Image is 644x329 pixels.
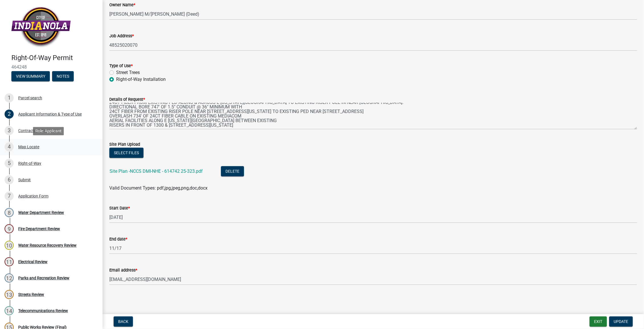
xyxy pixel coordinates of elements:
[614,319,628,324] span: Update
[5,93,14,102] div: 1
[18,112,82,116] div: Applicant Information & Type of Use
[109,143,140,147] label: Site Plan Upload
[5,241,14,250] div: 10
[5,192,14,201] div: 7
[18,309,68,313] div: Telecommunications Review
[11,74,50,79] wm-modal-confirm: Summary
[18,227,60,231] div: Fire Department Review
[18,194,48,198] div: Application Form
[5,126,14,135] div: 3
[18,293,44,297] div: Streets Review
[5,224,14,233] div: 9
[109,64,133,68] label: Type of Use
[52,74,74,79] wm-modal-confirm: Notes
[52,71,74,81] button: Notes
[18,276,69,280] div: Parks and Recreation Review
[109,3,135,7] label: Owner Name
[609,316,633,327] button: Update
[109,237,127,241] label: End date
[18,178,31,182] div: Submit
[5,290,14,299] div: 13
[18,96,42,100] div: Parcel search
[118,319,128,324] span: Back
[116,76,166,83] label: Right-of-Way Installation
[5,257,14,266] div: 11
[5,274,14,283] div: 12
[116,69,140,76] label: Street Trees
[110,168,203,174] a: Site Plan -NCCS DMI-NHE - 614742 25-323.pdf
[11,54,98,62] h4: Right-Of-Way Permit
[5,306,14,315] div: 14
[5,142,14,151] div: 4
[11,64,91,70] span: 464248
[18,243,77,247] div: Water Resource Recovery Review
[5,175,14,184] div: 6
[5,159,14,168] div: 5
[590,316,607,327] button: Exit
[18,129,60,133] div: Contractor Information
[114,316,133,327] button: Back
[18,260,48,264] div: Electrical Review
[33,127,64,135] div: Role: Applicant
[18,145,39,149] div: Map Locate
[109,206,130,210] label: Start Date
[109,268,137,272] label: Email address
[109,98,145,102] label: Details of Request
[18,161,41,165] div: Right-of-Way
[11,71,50,81] button: View Summary
[109,148,143,158] button: Select files
[109,185,208,191] span: Valid Document Types: pdf,jpg,jpeg,png,doc,docx
[18,211,64,215] div: Water Department Review
[11,6,71,48] img: City of Indianola, Iowa
[221,166,244,176] button: Delete
[5,110,14,119] div: 2
[221,169,244,174] wm-modal-confirm: Delete Document
[109,34,134,38] label: Job Address
[5,208,14,217] div: 8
